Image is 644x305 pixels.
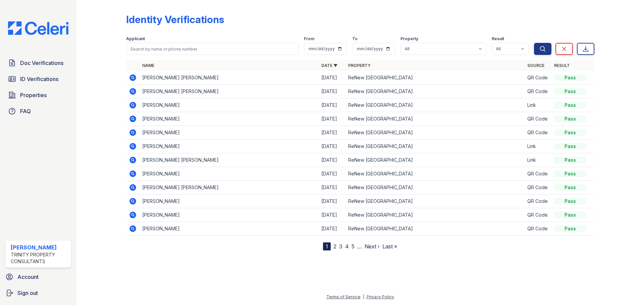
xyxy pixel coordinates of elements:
div: Pass [554,212,586,218]
td: [PERSON_NAME] [PERSON_NAME] [140,85,319,98]
div: Pass [554,198,586,205]
a: Properties [5,88,71,102]
a: Name [142,63,154,68]
div: Pass [554,170,586,177]
td: ReNew [GEOGRAPHIC_DATA] [345,181,525,195]
td: [DATE] [319,222,345,236]
span: Sign out [17,289,38,297]
td: [DATE] [319,112,345,126]
td: [DATE] [319,153,345,167]
div: Pass [554,225,586,232]
img: CE_Logo_Blue-a8612792a0a2168367f1c8372b55b34899dd931a85d93a1a3d3e32e68fde9ad4.png [3,21,74,35]
div: [PERSON_NAME] [11,243,68,251]
div: 1 [323,242,331,250]
span: … [357,242,362,250]
td: ReNew [GEOGRAPHIC_DATA] [345,167,525,181]
a: 4 [345,243,349,250]
td: [PERSON_NAME] [140,98,319,112]
td: [DATE] [319,140,345,153]
a: Sign out [3,286,74,300]
a: Result [554,63,570,68]
div: Pass [554,184,586,191]
td: [PERSON_NAME] [140,195,319,208]
div: Pass [554,143,586,150]
span: ID Verifications [20,75,58,83]
a: FAQ [5,104,71,118]
td: [DATE] [319,208,345,222]
span: Doc Verifications [20,59,63,67]
td: [DATE] [319,71,345,85]
td: QR Code [525,195,551,208]
td: [PERSON_NAME] [140,140,319,153]
td: ReNew [GEOGRAPHIC_DATA] [345,222,525,236]
td: QR Code [525,222,551,236]
div: Trinity Property Consultants [11,251,68,265]
label: From [304,36,314,42]
td: [PERSON_NAME] [PERSON_NAME] [140,181,319,195]
td: ReNew [GEOGRAPHIC_DATA] [345,112,525,126]
span: Account [17,273,39,281]
td: ReNew [GEOGRAPHIC_DATA] [345,98,525,112]
td: QR Code [525,71,551,85]
div: Pass [554,88,586,95]
div: Pass [554,129,586,136]
td: [DATE] [319,98,345,112]
a: 5 [352,243,355,250]
td: Link [525,140,551,153]
td: [PERSON_NAME] [140,208,319,222]
a: Privacy Policy [367,294,394,299]
a: 3 [339,243,342,250]
a: Terms of Service [326,294,361,299]
td: QR Code [525,112,551,126]
td: QR Code [525,208,551,222]
td: [PERSON_NAME] [140,126,319,140]
a: Last » [382,243,397,250]
td: [DATE] [319,167,345,181]
td: ReNew [GEOGRAPHIC_DATA] [345,208,525,222]
td: [DATE] [319,126,345,140]
td: [PERSON_NAME] [140,167,319,181]
td: ReNew [GEOGRAPHIC_DATA] [345,140,525,153]
div: Identity Verifications [126,13,224,25]
div: Pass [554,116,586,122]
a: 2 [333,243,336,250]
a: Property [348,63,371,68]
td: ReNew [GEOGRAPHIC_DATA] [345,71,525,85]
label: Result [492,36,504,42]
label: To [352,36,358,42]
div: Pass [554,102,586,108]
td: ReNew [GEOGRAPHIC_DATA] [345,195,525,208]
td: ReNew [GEOGRAPHIC_DATA] [345,153,525,167]
a: Source [527,63,544,68]
a: Account [3,270,74,284]
label: Applicant [126,36,145,42]
td: Link [525,153,551,167]
td: [DATE] [319,85,345,98]
td: [PERSON_NAME] [140,112,319,126]
span: Properties [20,91,47,99]
div: Pass [554,157,586,163]
td: ReNew [GEOGRAPHIC_DATA] [345,85,525,98]
a: Doc Verifications [5,56,71,70]
a: Date ▼ [321,63,337,68]
a: ID Verifications [5,72,71,86]
td: QR Code [525,85,551,98]
td: Link [525,98,551,112]
div: | [363,294,364,299]
td: ReNew [GEOGRAPHIC_DATA] [345,126,525,140]
td: [DATE] [319,181,345,195]
td: [PERSON_NAME] [140,222,319,236]
span: FAQ [20,107,31,115]
td: QR Code [525,181,551,195]
td: [PERSON_NAME] [PERSON_NAME] [140,153,319,167]
td: QR Code [525,126,551,140]
a: Next › [365,243,380,250]
input: Search by name or phone number [126,43,299,55]
td: [PERSON_NAME] [PERSON_NAME] [140,71,319,85]
td: QR Code [525,167,551,181]
td: [DATE] [319,195,345,208]
div: Pass [554,74,586,81]
label: Property [400,36,418,42]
